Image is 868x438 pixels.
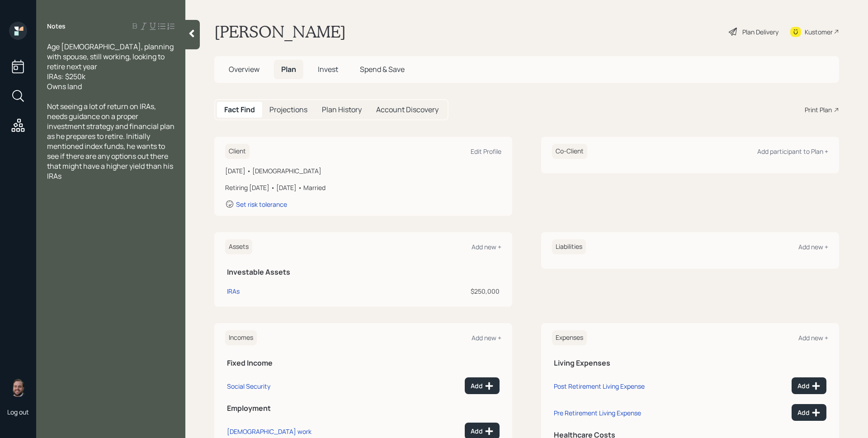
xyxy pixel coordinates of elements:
[798,333,828,342] div: Add new +
[318,64,338,74] span: Invest
[798,243,828,251] div: Add new +
[472,243,501,251] div: Add new +
[225,330,257,345] h6: Incomes
[554,382,645,390] div: Post Retirement Living Expense
[47,101,176,181] span: Not seeing a lot of return on IRAs, needs guidance on a proper investment strategy and financial ...
[269,105,307,114] h5: Projections
[227,427,311,436] div: [DEMOGRAPHIC_DATA] work
[225,166,501,176] div: [DATE] • [DEMOGRAPHIC_DATA]
[47,22,66,31] label: Notes
[552,330,587,345] h6: Expenses
[376,105,439,114] h5: Account Discovery
[792,404,826,421] button: Add
[742,27,778,37] div: Plan Delivery
[227,382,270,390] div: Social Security
[47,42,175,91] span: Age [DEMOGRAPHIC_DATA], planning with spouse, still working, looking to retire next year IRAs: $2...
[805,105,832,114] div: Print Plan
[472,333,501,342] div: Add new +
[322,105,362,114] h5: Plan History
[225,239,252,254] h6: Assets
[797,381,821,390] div: Add
[9,379,27,397] img: james-distasi-headshot.png
[236,200,287,209] div: Set risk tolerance
[360,64,405,74] span: Spend & Save
[797,408,821,417] div: Add
[554,359,826,367] h5: Living Expenses
[227,286,240,296] div: IRAs
[554,409,641,417] div: Pre Retirement Living Expense
[319,286,500,296] div: $250,000
[792,377,826,394] button: Add
[552,239,586,254] h6: Liabilities
[552,144,587,159] h6: Co-Client
[229,64,259,74] span: Overview
[7,408,29,416] div: Log out
[465,377,500,394] button: Add
[225,183,501,192] div: Retiring [DATE] • [DATE] • Married
[471,147,501,156] div: Edit Profile
[757,147,828,156] div: Add participant to Plan +
[225,144,250,159] h6: Client
[281,64,296,74] span: Plan
[214,22,346,42] h1: [PERSON_NAME]
[805,27,833,37] div: Kustomer
[227,359,500,367] h5: Fixed Income
[471,381,494,390] div: Add
[224,105,255,114] h5: Fact Find
[227,404,500,413] h5: Employment
[227,268,500,276] h5: Investable Assets
[471,427,494,436] div: Add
